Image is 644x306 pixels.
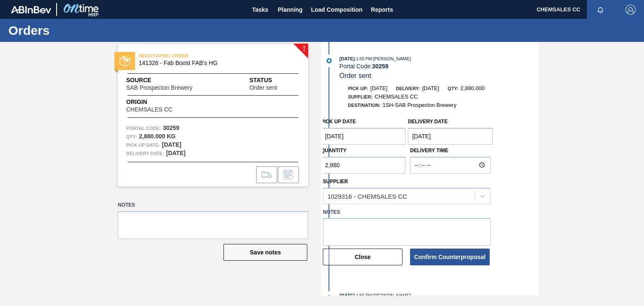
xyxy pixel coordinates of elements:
[139,52,256,60] span: NEGOTIATING ORDER
[256,166,277,183] div: Go to Load Composition
[139,133,175,140] strong: 2,880.000 KG
[126,76,218,85] span: Source
[126,141,160,149] span: Pick up Date:
[340,63,539,70] div: Portal Code:
[422,85,439,91] span: [DATE]
[340,72,371,79] span: Order sent
[408,119,447,124] label: Delivery Date
[396,86,420,91] span: Delivery:
[323,206,491,218] label: Notes
[410,145,491,157] label: Delivery Time
[278,166,299,183] div: Inform order change
[460,85,485,91] span: 2,880.000
[327,295,332,300] img: atual
[327,192,407,200] div: 1029316 - CHEMSALES CC
[372,293,411,298] span: : [PERSON_NAME]
[126,106,172,113] span: CHEMSALES CC
[118,199,308,211] label: Notes
[323,179,348,184] label: Supplier
[139,60,291,66] span: 141326 - Fab Boost FAB's HG
[382,102,456,108] span: 1SH-SAB Prospecton Brewery
[162,141,181,148] strong: [DATE]
[321,148,346,153] label: Quantity
[223,244,307,261] button: Save notes
[626,5,636,15] img: Logout
[8,26,157,35] h1: Orders
[372,56,411,61] span: : [PERSON_NAME]
[355,57,372,61] span: - 1:55 PM
[126,98,193,106] span: Origin
[340,56,355,61] span: [DATE]
[126,149,164,158] span: Delivery Date:
[249,76,300,85] span: Status
[251,5,270,15] span: Tasks
[448,86,458,91] span: Qty:
[348,86,368,91] span: Pick up:
[348,103,380,108] span: Destination:
[126,124,161,132] span: Portal Code:
[119,56,130,67] img: status
[323,249,402,265] button: Close
[371,5,393,15] span: Reports
[408,128,493,145] input: mm/dd/yyyy
[11,6,51,13] img: TNhmsLtSVTkK8tSr43FrP2fwEKptu5GPRR3wAAAABJRU5ErkJggg==
[372,63,388,70] strong: 30259
[163,124,179,131] strong: 30259
[166,150,185,156] strong: [DATE]
[375,93,418,100] span: CHEMSALES CC
[340,293,355,298] span: [DATE]
[410,249,490,265] button: Confirm Counterproposal
[278,5,303,15] span: Planning
[355,293,372,298] span: - 1:55 PM
[126,132,137,141] span: Qty :
[587,4,614,16] button: Notifications
[311,5,363,15] span: Load Composition
[126,85,192,91] span: SAB Prospecton Brewery
[327,58,332,63] img: atual
[321,128,405,145] input: mm/dd/yyyy
[321,119,356,124] label: Pick up Date
[370,85,387,91] span: [DATE]
[348,94,373,99] span: Supplier:
[249,85,277,91] span: Order sent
